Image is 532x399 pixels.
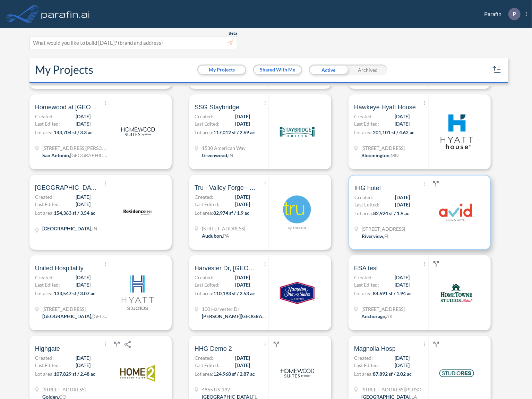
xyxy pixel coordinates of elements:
[35,113,54,120] span: Created:
[42,313,92,319] span: [GEOGRAPHIC_DATA] ,
[361,313,393,320] div: Anchorage, AK
[202,225,245,232] span: 825 Forge Ave
[195,362,220,369] span: Last Edited:
[354,264,378,272] span: ESA test
[35,193,54,201] span: Created:
[120,195,155,230] img: logo
[373,129,414,135] span: 201,101 sf / 4.62 ac
[42,226,92,231] span: [GEOGRAPHIC_DATA] ,
[354,103,416,111] span: Hawkeye Hyatt House
[195,193,213,201] span: Created:
[513,11,516,17] p: P
[70,152,120,158] span: [GEOGRAPHIC_DATA]
[27,94,186,169] a: Homewood at [GEOGRAPHIC_DATA]Created:[DATE]Last Edited:[DATE]Lot area:143,704 sf / 3.3 ac[STREET_...
[76,120,91,127] span: [DATE]
[395,194,410,201] span: [DATE]
[195,120,220,127] span: Last Edited:
[346,175,505,250] a: IHG hotelCreated:[DATE]Last Edited:[DATE]Lot area:82,924 sf / 1.9 ac[STREET_ADDRESS]Riverview,FLlogo
[35,184,97,192] span: MHG Residence Inn
[384,233,389,239] span: FL
[195,354,213,362] span: Created:
[54,129,93,135] span: 143,704 sf / 3.3 ac
[76,281,91,288] span: [DATE]
[361,152,399,159] div: Bloomington, MN
[361,313,386,319] span: Anchorage ,
[195,210,213,216] span: Lot area:
[42,152,70,158] span: San Antonio ,
[439,195,474,230] img: logo
[361,144,405,152] span: 2300 E 86th St
[42,386,86,393] span: 3700 Clear Creek Dr
[439,275,474,310] img: logo
[235,274,250,281] span: [DATE]
[254,66,301,74] button: Shared With Me
[35,371,54,377] span: Lot area:
[223,233,229,239] span: PA
[439,356,474,391] img: logo
[35,129,54,135] span: Lot area:
[235,281,250,288] span: [DATE]
[395,354,410,362] span: [DATE]
[76,362,91,369] span: [DATE]
[35,120,60,127] span: Last Edited:
[309,65,348,75] div: Active
[76,193,91,201] span: [DATE]
[354,290,373,296] span: Lot area:
[354,371,373,377] span: Lot area:
[195,129,213,135] span: Lot area:
[76,354,91,362] span: [DATE]
[395,274,410,281] span: [DATE]
[202,144,246,152] span: 1530 American Way
[280,114,315,149] img: logo
[35,274,54,281] span: Created:
[120,114,155,149] img: logo
[229,31,237,36] span: Beta
[35,354,54,362] span: Created:
[42,152,108,159] div: San Antonio, TX
[202,305,268,313] span: 100 Harvester Dr
[354,201,379,208] span: Last Edited:
[235,201,250,208] span: [DATE]
[354,362,379,369] span: Last Edited:
[280,356,315,391] img: logo
[354,274,373,281] span: Created:
[386,313,393,319] span: AK
[395,362,410,369] span: [DATE]
[280,275,315,310] img: logo
[76,274,91,281] span: [DATE]
[202,313,268,320] div: Burr Ridge, IL
[195,113,213,120] span: Created:
[362,233,384,239] span: Riverview ,
[54,371,95,377] span: 107,829 sf / 2.48 ac
[202,232,229,239] div: Audubon, PA
[213,129,255,135] span: 117,012 sf / 2.69 ac
[362,225,405,232] span: 9823 Magnolia View Ct
[198,66,245,74] button: My Projects
[202,386,257,393] span: 4855 US-192
[27,255,186,330] a: United HospitalityCreated:[DATE]Last Edited:[DATE]Lot area:133,547 sf / 3.07 ac[STREET_ADDRESS][G...
[395,113,410,120] span: [DATE]
[195,201,220,208] span: Last Edited:
[391,152,399,158] span: MN
[235,113,250,120] span: [DATE]
[235,362,250,369] span: [DATE]
[491,64,503,75] button: sort
[361,305,405,313] span: 4960 A St
[42,313,108,320] div: Fort Worth, TX
[362,232,389,240] div: Riverview, FL
[213,210,249,216] span: 82,974 sf / 1.9 ac
[35,281,60,288] span: Last Edited:
[186,94,346,169] a: SSG StaybridgeCreated:[DATE]Last Edited:[DATE]Lot area:117,012 sf / 2.69 ac1530 American WayGreen...
[354,120,379,127] span: Last Edited:
[35,264,84,272] span: United Hospitality
[35,362,60,369] span: Last Edited:
[54,210,95,216] span: 154,363 sf / 3.54 ac
[354,210,373,216] span: Lot area:
[202,233,223,239] span: Audubon ,
[354,194,373,201] span: Created:
[213,290,255,296] span: 110,193 sf / 2.53 ac
[54,290,95,296] span: 133,547 sf / 3.07 ac
[35,290,54,296] span: Lot area:
[202,313,291,319] span: [PERSON_NAME][GEOGRAPHIC_DATA] ,
[202,152,233,159] div: Greenwood, IN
